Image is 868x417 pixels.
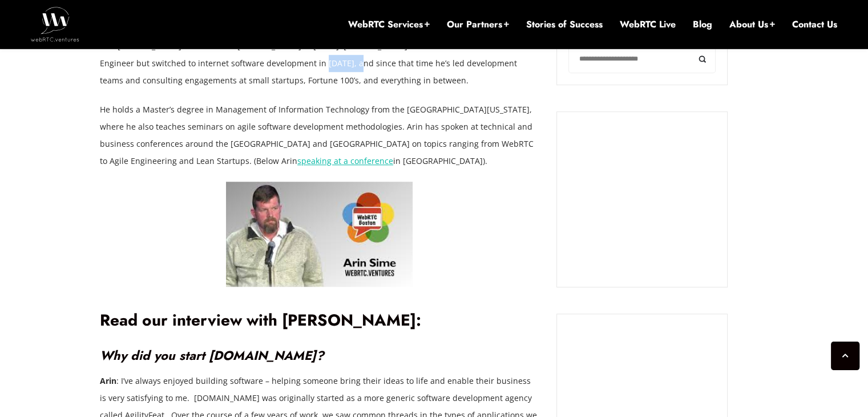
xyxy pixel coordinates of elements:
[100,311,539,331] h2: Read our interview with [PERSON_NAME]:
[100,346,324,364] em: Why did you start [DOMAIN_NAME]?
[348,18,430,31] a: WebRTC Services
[100,21,539,89] p: Arin is co-founder and CEO of [DOMAIN_NAME], which grew out of the software development company A...
[620,18,676,31] a: WebRTC Live
[729,18,775,31] a: About Us
[100,101,539,170] p: He holds a Master’s degree in Management of Information Technology from the [GEOGRAPHIC_DATA][US_...
[792,18,837,31] a: Contact Us
[526,18,603,31] a: Stories of Success
[100,375,116,386] strong: Arin
[31,7,79,41] img: WebRTC.ventures
[447,18,509,31] a: Our Partners
[568,123,716,275] iframe: Embedded CTA
[690,44,716,73] button: Search
[297,155,393,166] a: speaking at a conference
[693,18,712,31] a: Blog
